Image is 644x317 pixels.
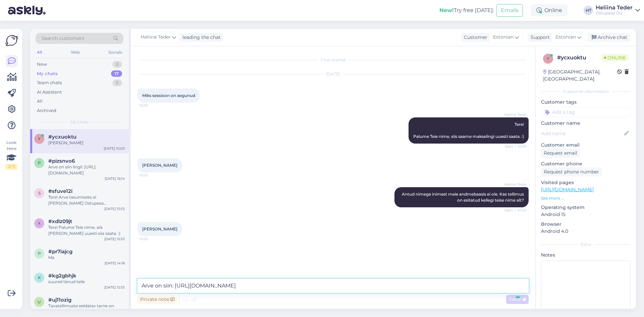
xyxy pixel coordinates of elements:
span: u [38,299,41,304]
span: Search customers [42,35,84,42]
div: My chats [37,70,58,77]
div: Extra [541,242,631,248]
div: [GEOGRAPHIC_DATA], [GEOGRAPHIC_DATA] [543,68,617,83]
div: suured tänud teile [48,279,125,285]
span: #pr7iajcg [48,249,72,255]
img: Askly Logo [5,34,18,47]
span: #kg2gbhjk [48,273,76,279]
div: [DATE] 15:53 [104,236,125,242]
span: 10:03 [140,103,165,108]
div: 0 [112,61,122,68]
div: [DATE] 12:53 [104,285,125,290]
span: x [38,221,41,226]
p: Android 4.0 [541,228,631,235]
span: k [38,275,41,280]
div: AI Assistant [37,89,62,96]
p: Notes [541,252,631,259]
a: Heliina TederOstupesa OÜ [596,5,640,16]
div: Customer [461,34,487,41]
span: Antud nimega inimest meie andmebaasis ei ole. Kas tellimus on esitatud kellegi teise nime alt? [402,192,525,203]
span: Miks sessioon on aegunud [142,93,195,98]
span: Seen ✓ 10:03 [501,144,527,149]
span: [PERSON_NAME] [142,163,177,168]
div: Team chats [37,80,62,86]
span: #uj11ozig [48,297,71,303]
div: [DATE] [138,71,529,77]
div: All [36,48,43,57]
div: [PERSON_NAME] [48,140,125,146]
span: Seen ✓ 10:04 [501,208,527,213]
div: 2 / 3 [5,164,17,170]
div: Heliina Teder [596,5,633,10]
div: [DATE] 16:14 [105,176,125,181]
p: Visited pages [541,179,631,186]
span: Estonian [493,34,514,41]
div: Ostupesa OÜ [596,10,633,16]
div: Request email [541,149,580,158]
span: y [38,136,41,141]
div: Web [69,48,81,57]
div: HT [584,6,593,15]
div: Socials [107,48,123,57]
div: Tavatellimuste eeldatav tarne on hiljemalt kuu lõpuks. Selliste toodete juures kirjas, et [PERSON... [48,303,125,315]
span: s [38,191,41,196]
div: Try free [DATE]: [439,6,494,14]
span: [PERSON_NAME] [142,226,177,231]
span: Heliina Teder [501,182,527,187]
div: Online [531,4,568,16]
div: Look Here [5,140,17,170]
span: y [547,56,549,61]
p: Operating system [541,204,631,211]
span: Estonian [555,34,576,41]
div: New [37,61,47,68]
div: [DATE] 15:53 [104,206,125,211]
div: # ycxuoktu [557,54,601,62]
div: Arve on siin lingil: [URL][DOMAIN_NAME] [48,164,125,176]
div: Ma [48,255,125,261]
span: #pizsnvo6 [48,158,75,164]
div: [DATE] 14:18 [105,261,125,266]
span: Heliina Teder [141,34,171,41]
span: 10:03 [140,173,165,178]
div: Customer information [541,89,631,95]
button: Emails [496,4,523,17]
span: p [38,251,41,256]
p: Customer email [541,142,631,149]
span: #sfuve12i [48,188,72,194]
span: #xdlz09jt [48,218,72,224]
div: Archived [37,107,56,114]
div: All [37,98,43,105]
p: Customer phone [541,160,631,167]
span: 10:05 [140,236,165,242]
div: [DATE] 10:03 [104,146,125,151]
span: My chats [70,119,89,125]
div: Tere! Arve tasumiseks ei [PERSON_NAME] Ostupesa kodulehele sisse logida, e-maili ja parooli lahtr... [48,194,125,206]
span: Heliina Teder [501,112,527,117]
b: New! [439,7,454,13]
div: Chat started [138,57,529,63]
input: Add name [541,130,623,137]
div: Support [528,34,550,41]
p: Customer tags [541,99,631,106]
p: Browser [541,221,631,228]
div: leading the chat [180,34,221,41]
a: [URL][DOMAIN_NAME] [541,187,594,193]
p: Android 15 [541,211,631,218]
div: 0 [112,80,122,86]
div: Archive chat [588,33,630,42]
p: Customer name [541,120,631,127]
span: #ycxuoktu [48,134,76,140]
p: See more ... [541,195,631,201]
div: Request phone number [541,167,602,176]
span: p [38,160,41,165]
div: Tere! Palume Teie nime, siis [PERSON_NAME] uuesti siia saata. :) [48,224,125,236]
span: Online [601,54,629,61]
input: Add a tag [541,107,631,117]
div: 17 [111,70,122,77]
